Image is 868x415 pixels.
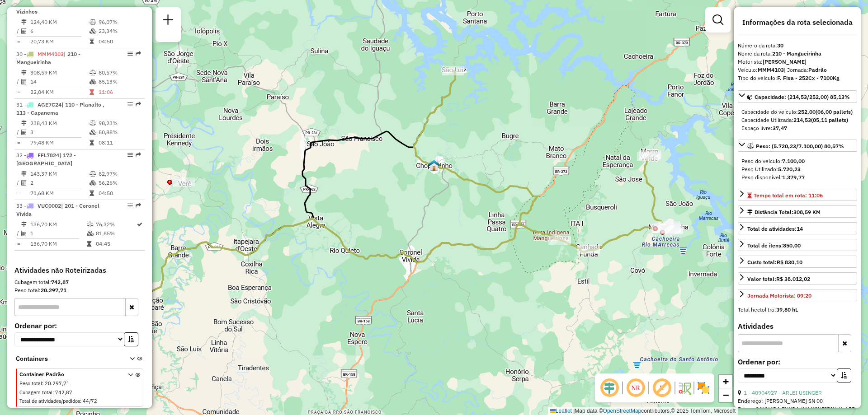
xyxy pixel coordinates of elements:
[738,272,857,284] a: Valor total:R$ 38.012,02
[90,89,94,95] i: Tempo total em rota
[30,138,89,147] td: 79,48 KM
[738,189,857,201] a: Tempo total em rota: 11:06
[738,50,857,58] div: Nome da rota:
[90,130,96,135] i: % de utilização da cubagem
[45,380,70,387] span: 20.297,71
[98,68,141,77] td: 80,57%
[548,407,738,415] div: Map data © contributors,© 2025 TomTom, Microsoft
[30,18,89,27] td: 124,40 KM
[16,51,80,65] span: | 210 - Mangueirinha
[747,258,802,266] div: Custo total:
[14,286,145,294] div: Peso total:
[709,11,727,29] a: Exibir filtros
[625,377,646,399] span: Ocultar NR
[738,205,857,218] a: Distância Total:308,59 KM
[738,289,857,301] a: Jornada Motorista: 09:20
[719,375,732,388] a: Zoom in
[723,389,729,401] span: −
[776,306,798,313] strong: 39,80 hL
[55,389,72,396] span: 742,87
[738,154,857,185] div: Peso: (5.720,23/7.100,00) 80,57%
[741,165,854,173] div: Peso Utilizado:
[741,124,854,132] div: Espaço livre:
[782,174,805,181] strong: 1.379,77
[776,275,810,282] strong: R$ 38.012,02
[651,377,673,399] span: Exibir rótulo
[127,51,133,56] em: Opções
[21,130,27,135] i: Total de Atividades
[754,192,823,199] span: Tempo total em rota: 11:06
[38,152,59,159] span: FFL7824
[723,376,729,387] span: +
[30,189,89,198] td: 71,68 KM
[738,356,857,367] label: Ordenar por:
[16,77,21,86] td: /
[741,116,854,124] div: Capacidade Utilizada:
[741,158,805,164] span: Peso do veículo:
[98,178,141,187] td: 56,26%
[19,398,80,404] span: Total de atividades/pedidos
[30,88,89,97] td: 22,04 KM
[16,101,104,116] span: 31 -
[793,209,821,215] span: 308,59 KM
[782,158,805,164] strong: 7.100,00
[603,408,642,414] a: OpenStreetMap
[30,128,89,137] td: 3
[777,42,783,49] strong: 30
[30,37,89,46] td: 20,73 KM
[16,354,118,364] span: Containers
[763,58,807,65] strong: [PERSON_NAME]
[87,222,94,227] i: % de utilização do peso
[14,266,145,275] h4: Atividades não Roteirizadas
[90,39,94,44] i: Tempo total em rota
[95,239,136,248] td: 04:45
[744,389,822,396] a: 1 - 40904927 - ARLEI USINGER
[21,121,27,126] i: Distância Total
[87,231,94,236] i: % de utilização da cubagem
[16,178,21,187] td: /
[747,275,810,283] div: Valor total:
[21,231,27,236] i: Total de Atividades
[136,152,141,158] em: Rota exportada
[14,278,145,286] div: Cubagem total:
[16,152,76,167] span: | 172 - [GEOGRAPHIC_DATA]
[550,408,572,414] a: Leaflet
[738,74,857,82] div: Tipo do veículo:
[90,171,96,177] i: % de utilização do peso
[52,389,54,396] span: :
[719,388,732,402] a: Zoom out
[16,239,21,248] td: =
[173,177,195,187] div: Atividade não roteirizada - ANDREA DAL - BELLO Z
[16,88,21,97] td: =
[98,119,141,128] td: 98,23%
[747,242,801,250] div: Total de itens:
[16,189,21,198] td: =
[755,93,850,100] span: Capacidade: (214,53/252,00) 85,13%
[90,28,96,34] i: % de utilização da cubagem
[98,37,141,46] td: 04:50
[738,397,857,405] div: Endereço: [PERSON_NAME] SN 00
[777,259,802,266] strong: R$ 830,10
[738,58,857,66] div: Motorista:
[159,11,177,31] a: Nova sessão e pesquisa
[16,128,21,137] td: /
[95,220,136,229] td: 76,32%
[738,18,857,27] h4: Informações da rota selecionada
[90,19,96,25] i: % de utilização do peso
[738,322,857,331] h4: Atividades
[756,143,844,149] span: Peso: (5.720,23/7.100,00) 80,57%
[738,306,857,314] div: Total hectolitro:
[95,229,136,238] td: 81,85%
[83,398,97,404] span: 44/72
[738,90,857,103] a: Capacidade: (214,53/252,00) 85,13%
[124,332,138,346] button: Ordem crescente
[127,152,133,158] em: Opções
[38,51,64,57] span: MMM4103
[16,101,104,116] span: | 110 - Planalto , 113 - Capanema
[21,79,27,84] i: Total de Atividades
[696,381,711,395] img: Exibir/Ocultar setores
[738,239,857,251] a: Total de itens:850,00
[16,202,99,217] span: | 201 - Coronel Vivida
[21,171,27,177] i: Distância Total
[16,229,21,238] td: /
